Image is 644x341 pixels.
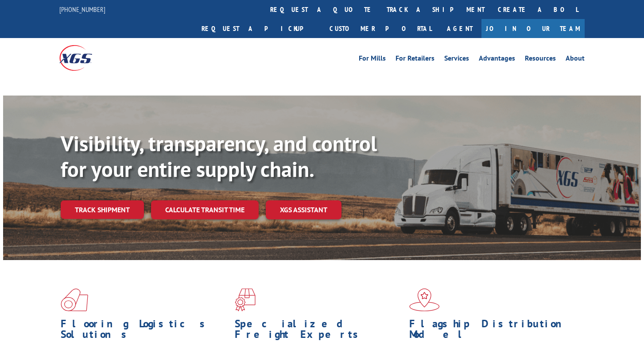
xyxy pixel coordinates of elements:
[61,288,88,311] img: xgs-icon-total-supply-chain-intelligence-red
[235,288,256,311] img: xgs-icon-focused-on-flooring-red
[525,55,556,65] a: Resources
[409,288,440,311] img: xgs-icon-flagship-distribution-model-red
[396,55,435,65] a: For Retailers
[359,55,386,65] a: For Mills
[444,55,469,65] a: Services
[481,19,585,38] a: Join Our Team
[566,55,585,65] a: About
[61,130,377,183] b: Visibility, transparency, and control for your entire supply chain.
[438,19,481,38] a: Agent
[479,55,515,65] a: Advantages
[151,200,259,219] a: Calculate transit time
[61,200,144,219] a: Track shipment
[266,200,341,219] a: XGS ASSISTANT
[195,19,323,38] a: Request a pickup
[59,5,105,14] a: [PHONE_NUMBER]
[323,19,438,38] a: Customer Portal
